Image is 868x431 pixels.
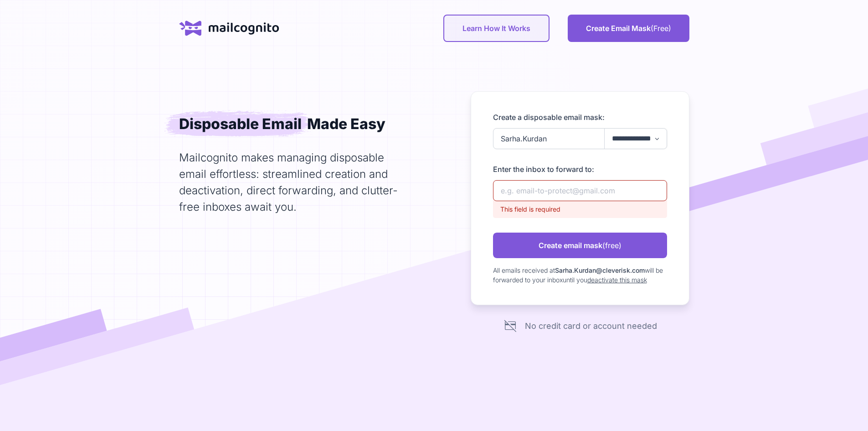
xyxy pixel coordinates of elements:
span: (Free) [651,23,671,34]
span: .Kurdan@cleverisk [572,266,630,274]
span: Disposable Email [164,109,313,137]
div: All emails received at will be forwarded to your inbox [493,265,667,285]
p: Mailcognito makes managing disposable email effortless: streamlined creation and deactivation, di... [179,150,398,215]
label: Enter the inbox to forward to: [493,164,667,175]
span: until you [563,276,587,284]
div: This field is required [493,197,667,218]
input: e.g. email-to-protect@gmail.com [493,180,667,201]
span: (free) [602,240,621,251]
a: Create email mask(free) [493,233,667,258]
span: Sarha .com [555,266,645,274]
a: home [179,15,279,42]
a: Learn How It Works [443,15,550,42]
a: deactivate this mask [587,276,647,284]
h1: Made Easy [179,115,385,133]
a: Create Email Mask(Free) [568,15,689,42]
label: Create a disposable email mask: [493,112,667,123]
form: newAlias [493,112,667,285]
div: No credit card or account needed [525,320,657,332]
input: e.g. myname+netflix [493,128,667,149]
